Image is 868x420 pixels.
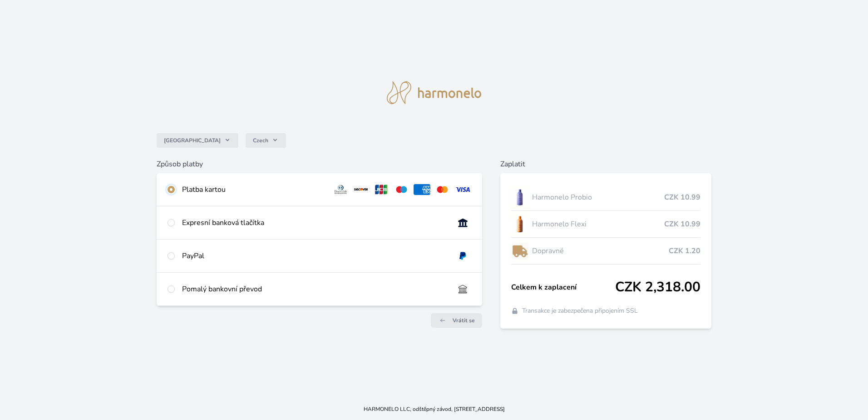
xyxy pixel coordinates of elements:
[615,279,700,295] span: CZK 2,318.00
[182,250,447,261] div: PayPal
[182,217,447,228] div: Expresní banková tlačítka
[522,306,638,315] span: Transakce je zabezpečena připojením SSL
[434,184,451,195] img: mc.svg
[431,313,482,328] a: Vrátit se
[393,184,410,195] img: maestro.svg
[664,219,700,230] span: CZK 10.99
[373,184,390,195] img: jcb.svg
[500,159,711,170] h6: Zaplatit
[454,184,471,195] img: visa.svg
[511,186,528,209] img: CLEAN_PROBIO_se_stinem_x-lo.jpg
[414,184,430,195] img: amex.svg
[664,192,700,203] span: CZK 10.99
[182,284,447,295] div: Pomalý bankovní převod
[353,184,370,195] img: discover.svg
[387,81,481,104] img: logo.svg
[157,133,238,148] button: [GEOGRAPHIC_DATA]
[532,219,664,230] span: Harmonelo Flexi
[454,217,471,228] img: onlineBanking_CZ.svg
[532,192,664,203] span: Harmonelo Probio
[157,159,482,170] h6: Způsob platby
[454,284,471,295] img: bankTransfer_IBAN.svg
[532,245,669,256] span: Dopravné
[511,282,615,293] span: Celkem k zaplacení
[511,213,528,235] img: CLEAN_FLEXI_se_stinem_x-hi_(1)-lo.jpg
[332,184,349,195] img: diners.svg
[182,184,325,195] div: Platba kartou
[253,137,268,144] span: Czech
[453,317,475,324] span: Vrátit se
[454,250,471,261] img: paypal.svg
[164,137,221,144] span: [GEOGRAPHIC_DATA]
[511,240,528,262] img: delivery-lo.png
[669,245,700,256] span: CZK 1.20
[246,133,286,148] button: Czech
